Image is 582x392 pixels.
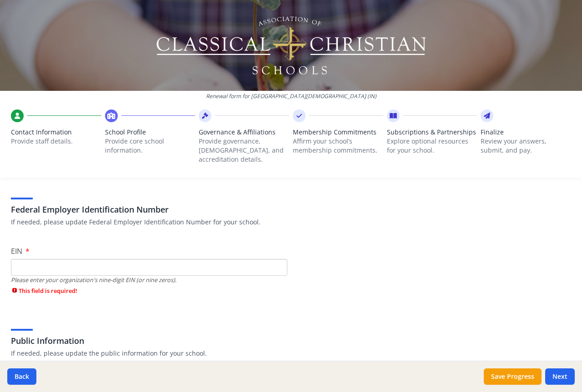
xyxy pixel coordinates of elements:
p: Affirm your school’s membership commitments. [293,137,383,155]
span: Membership Commitments [293,128,383,137]
p: Review your answers, submit, and pay. [481,137,571,155]
p: Provide staff details. [11,137,101,146]
p: Provide governance, [DEMOGRAPHIC_DATA], and accreditation details. [199,137,289,164]
button: Back [7,368,36,385]
span: Contact Information [11,128,101,137]
span: Finalize [481,128,571,137]
p: Provide core school information. [105,137,196,155]
h3: Public Information [11,334,571,347]
span: EIN [11,246,22,256]
h3: Federal Employer Identification Number [11,203,571,216]
p: If needed, please update the public information for your school. [11,349,571,358]
span: School Profile [105,128,196,137]
button: Next [545,368,575,385]
span: Subscriptions & Partnerships [387,128,477,137]
p: Explore optional resources for your school. [387,137,477,155]
button: Save Progress [484,368,542,385]
span: Governance & Affiliations [199,128,289,137]
span: This field is required! [11,287,287,295]
div: Please enter your organization's nine-digit EIN (or nine zeros). [11,276,287,284]
img: Logo [155,14,427,77]
p: If needed, please update Federal Employer Identification Number for your school. [11,218,571,227]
